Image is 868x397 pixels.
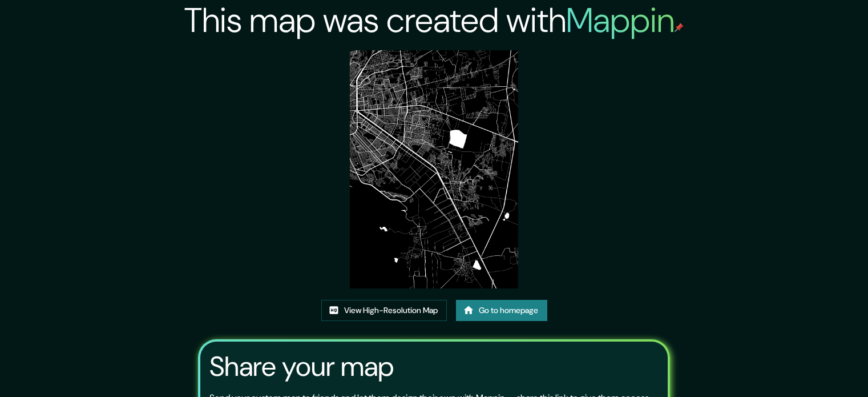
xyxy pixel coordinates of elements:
iframe: Help widget launcher [766,352,855,384]
img: mappin-pin [675,23,684,32]
img: created-map [350,50,518,288]
a: Go to homepage [456,300,547,321]
h3: Share your map [209,351,394,383]
a: View High-Resolution Map [321,300,447,321]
